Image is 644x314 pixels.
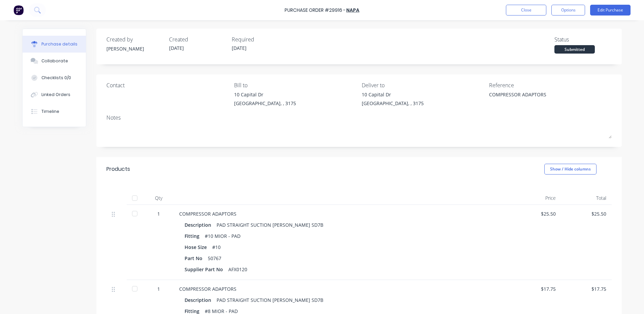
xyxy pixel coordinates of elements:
[106,81,229,89] div: Contact
[567,285,606,292] div: $17.75
[234,81,357,89] div: Bill to
[234,91,296,98] div: 10 Capital Dr
[567,210,606,217] div: $25.50
[544,164,597,175] button: Show / Hide columns
[106,165,130,173] div: Products
[489,91,573,106] textarea: COMPRESSOR ADAPTORS
[149,210,168,217] div: 1
[212,242,221,252] div: #10
[185,231,205,241] div: Fitting
[362,100,424,107] div: [GEOGRAPHIC_DATA], , 3175
[551,5,585,15] button: Options
[228,264,247,274] div: AFX0120
[106,114,612,122] div: Notes
[217,295,323,305] div: PAD STRAIGHT SUCTION [PERSON_NAME] SD7B
[185,264,228,274] div: Supplier Part No
[346,7,359,13] a: NAPA
[362,91,424,98] div: 10 Capital Dr
[23,86,86,103] button: Linked Orders
[41,41,77,47] div: Purchase details
[561,191,612,205] div: Total
[234,100,296,107] div: [GEOGRAPHIC_DATA], , 3175
[23,53,86,69] button: Collaborate
[362,81,484,89] div: Deliver to
[554,45,595,54] div: Submitted
[185,220,217,230] div: Description
[149,285,168,292] div: 1
[23,103,86,120] button: Timeline
[41,92,70,98] div: Linked Orders
[489,81,612,89] div: Reference
[106,45,164,52] div: [PERSON_NAME]
[41,75,71,81] div: Checklists 0/0
[205,231,240,241] div: #10 MIOR - PAD
[41,108,59,115] div: Timeline
[232,35,289,43] div: Required
[285,7,346,14] div: Purchase Order #29916 -
[41,58,68,64] div: Collaborate
[506,5,546,15] button: Close
[106,35,164,43] div: Created by
[169,35,226,43] div: Created
[554,35,612,43] div: Status
[179,285,505,292] div: COMPRESSOR ADAPTORS
[23,69,86,86] button: Checklists 0/0
[516,210,556,217] div: $25.50
[516,285,556,292] div: $17.75
[23,36,86,53] button: Purchase details
[13,5,24,15] img: Factory
[143,191,174,205] div: Qty
[511,191,561,205] div: Price
[185,242,212,252] div: Hose Size
[179,210,505,217] div: COMPRESSOR ADAPTORS
[217,220,323,230] div: PAD STRAIGHT SUCTION [PERSON_NAME] SD7B
[208,253,221,263] div: 50767
[590,5,631,15] button: Edit Purchase
[185,253,208,263] div: Part No
[185,295,217,305] div: Description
